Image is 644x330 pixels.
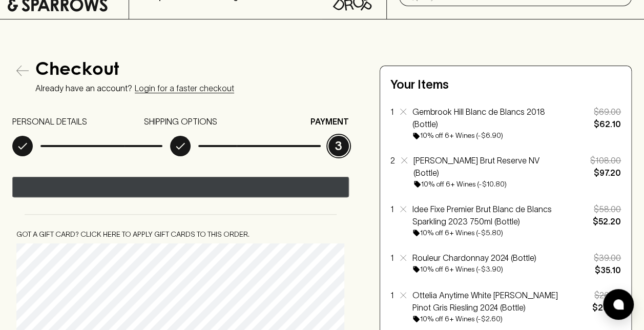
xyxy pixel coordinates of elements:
p: Ottelia Anytime White [PERSON_NAME] Pinot Gris Riesling 2024 (Bottle) [412,289,564,314]
img: bubble-icon [613,299,624,310]
p: Already have an account? [35,84,132,93]
p: $58.00 [570,203,621,215]
p: Idee Fixe Premier Brut Blanc de Blancs Sparkling 2023 750ml (Bottle) [412,203,564,228]
p: Rouleur Chardonnay 2024 (Bottle) [412,252,564,264]
button: Got a gift card? Click here to apply gift cards to this order. [12,225,254,244]
h6: 10% off 6+ Wines (-$3.90) [420,264,503,275]
h6: 10% off 6+ Wines (-$5.80) [420,228,503,239]
h6: 10% off 6+ Wines (-$2.60) [420,314,503,325]
p: $69.00 [570,106,621,118]
p: 2 [390,154,395,190]
p: SHIPPING OPTIONS [144,115,217,128]
p: $97.20 [570,167,621,179]
p: $26.00 [570,289,621,301]
p: $35.10 [570,264,621,276]
p: 1 [390,252,394,276]
p: $23.40 [570,301,621,314]
p: $52.20 [570,215,621,228]
p: [PERSON_NAME] Brut Reserve NV (Bottle) [413,154,564,179]
p: $39.00 [570,252,621,264]
h6: 10% off 6+ Wines (-$10.80) [421,179,507,190]
h4: Checkout [35,60,349,82]
button: Pay with GPay [12,177,349,197]
p: 3 [328,136,349,156]
p: 1 [390,106,394,141]
p: 1 [390,289,394,325]
a: Login for a faster checkout [135,84,234,93]
p: 1 [390,203,394,239]
p: Gembrook Hill Blanc de Blancs 2018 (Bottle) [412,106,564,130]
h6: 10% off 6+ Wines (-$6.90) [420,130,503,141]
p: PERSONAL DETAILS [12,115,87,128]
p: PAYMENT [310,115,349,128]
h5: Your Items [390,76,449,93]
p: $108.00 [570,154,621,167]
p: $62.10 [570,118,621,130]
